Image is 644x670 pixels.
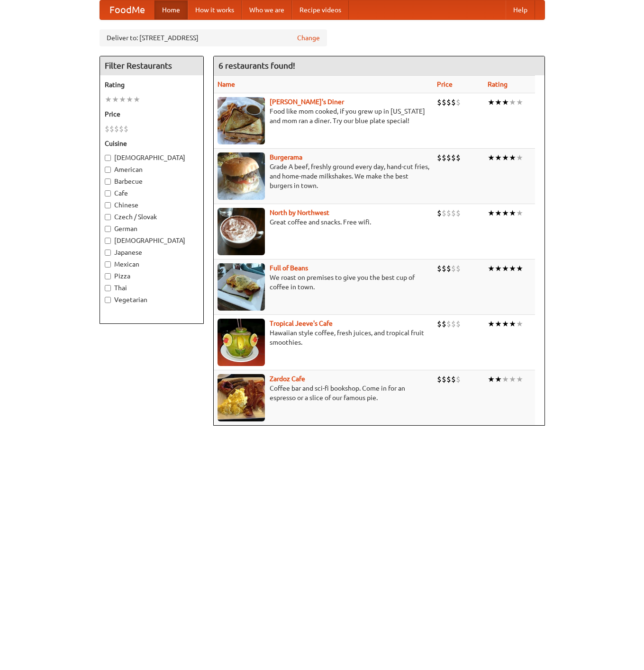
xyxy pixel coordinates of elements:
[456,97,461,107] li: $
[502,263,509,274] li: ★
[502,319,509,329] li: ★
[456,374,461,384] li: $
[488,97,495,107] li: ★
[437,152,442,163] li: $
[105,273,111,279] input: Pizza
[451,97,456,107] li: $
[105,179,111,185] input: Barbecue
[437,208,442,218] li: $
[495,319,502,329] li: ★
[456,319,461,329] li: $
[270,320,333,327] a: Tropical Jeeve's Cafe
[270,153,302,161] b: Burgerama
[100,29,327,46] div: Deliver to: [STREET_ADDRESS]
[105,200,199,210] label: Chinese
[502,152,509,163] li: ★
[218,328,429,347] p: Hawaiian style coffee, fresh juices, and tropical fruit smoothies.
[442,263,446,274] li: $
[451,208,456,218] li: $
[456,152,461,163] li: $
[516,319,523,329] li: ★
[297,33,320,43] a: Change
[509,97,516,107] li: ★
[488,80,508,88] a: Rating
[509,152,516,163] li: ★
[105,250,111,256] input: Japanese
[509,208,516,218] li: ★
[495,208,502,218] li: ★
[446,208,451,218] li: $
[218,107,429,125] p: Food like mom cooked, if you grew up in [US_STATE] and mom ran a diner. Try our blue plate special!
[105,226,111,232] input: German
[105,94,112,105] li: ★
[188,0,242,19] a: How it works
[218,374,265,421] img: zardoz.jpg
[509,374,516,384] li: ★
[516,374,523,384] li: ★
[451,152,456,163] li: $
[105,202,111,208] input: Chinese
[100,56,203,75] h4: Filter Restaurants
[442,319,446,329] li: $
[154,0,188,19] a: Home
[126,94,133,105] li: ★
[456,263,461,274] li: $
[516,208,523,218] li: ★
[105,261,111,268] input: Mexican
[488,208,495,218] li: ★
[105,177,199,186] label: Barbecue
[437,97,442,107] li: $
[442,374,446,384] li: $
[270,375,305,383] a: Zardoz Cafe
[509,263,516,274] li: ★
[105,248,199,257] label: Japanese
[105,80,199,89] h5: Rating
[218,80,235,88] a: Name
[509,319,516,329] li: ★
[105,165,199,174] label: American
[218,263,265,311] img: beans.jpg
[218,217,429,227] p: Great coffee and snacks. Free wifi.
[105,285,111,291] input: Thai
[105,109,199,119] h5: Price
[446,319,451,329] li: $
[488,374,495,384] li: ★
[105,139,199,148] h5: Cuisine
[516,263,523,274] li: ★
[495,263,502,274] li: ★
[105,212,199,222] label: Czech / Slovak
[488,319,495,329] li: ★
[105,238,111,244] input: [DEMOGRAPHIC_DATA]
[105,153,199,162] label: [DEMOGRAPHIC_DATA]
[270,264,308,272] a: Full of Beans
[437,374,442,384] li: $
[437,319,442,329] li: $
[437,80,453,88] a: Price
[446,97,451,107] li: $
[270,209,329,216] a: North by Northwest
[516,97,523,107] li: ★
[456,208,461,218] li: $
[105,295,199,304] label: Vegetarian
[446,152,451,163] li: $
[105,188,199,198] label: Cafe
[112,94,119,105] li: ★
[218,152,265,200] img: burgerama.jpg
[502,97,509,107] li: ★
[451,263,456,274] li: $
[516,152,523,163] li: ★
[446,374,451,384] li: $
[488,263,495,274] li: ★
[109,124,114,134] li: $
[105,297,111,303] input: Vegetarian
[495,374,502,384] li: ★
[218,273,429,292] p: We roast on premises to give you the best cup of coffee in town.
[218,61,295,70] ng-pluralize: 6 restaurants found!
[105,190,111,197] input: Cafe
[218,208,265,255] img: north.jpg
[437,263,442,274] li: $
